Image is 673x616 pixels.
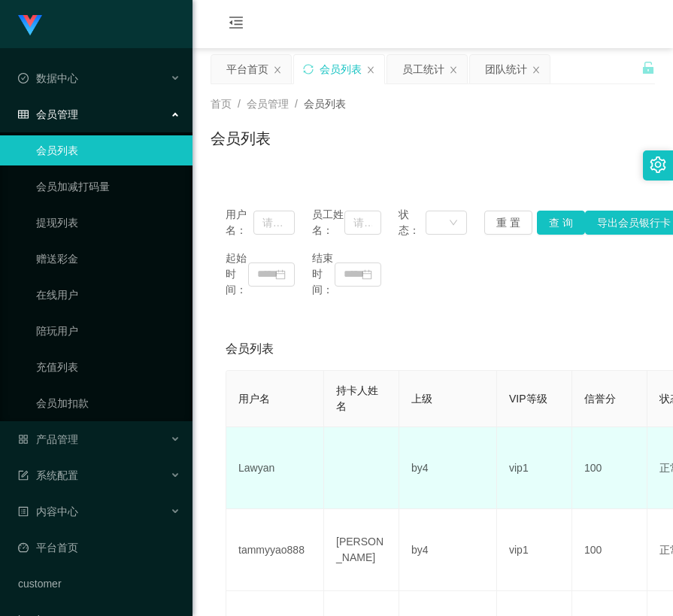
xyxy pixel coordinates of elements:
[275,269,286,280] i: 图标: calendar
[449,218,458,229] i: 图标: down
[18,434,29,445] i: 图标: appstore-o
[36,208,180,238] a: 提现列表
[226,340,274,358] span: 会员列表
[584,393,616,405] span: 信誉分
[485,55,527,83] div: 团队统计
[211,1,262,49] i: 图标: menu-fold
[18,569,180,599] a: customer
[572,509,647,591] td: 100
[532,65,541,74] i: 图标: close
[304,98,346,110] span: 会员列表
[18,108,78,120] span: 会员管理
[238,393,270,405] span: 用户名
[226,509,324,591] td: tammyyao888
[18,469,78,481] span: 系统配置
[449,65,458,74] i: 图标: close
[36,388,180,418] a: 会员加扣款
[226,427,324,509] td: Lawyan
[226,250,248,298] span: 起始时间：
[344,211,381,235] input: 请输入
[650,156,666,173] i: 图标: setting
[399,207,426,238] span: 状态：
[366,65,375,74] i: 图标: close
[484,211,532,235] button: 重 置
[238,98,241,110] span: /
[303,64,314,74] i: 图标: sync
[18,73,29,83] i: 图标: check-circle-o
[497,509,572,591] td: vip1
[402,55,444,83] div: 员工统计
[362,269,372,280] i: 图标: calendar
[18,470,29,481] i: 图标: form
[273,65,282,74] i: 图标: close
[509,393,547,405] span: VIP等级
[36,244,180,274] a: 赠送彩金
[226,207,253,238] span: 用户名：
[497,427,572,509] td: vip1
[211,98,232,110] span: 首页
[211,127,271,150] h1: 会员列表
[253,211,295,235] input: 请输入
[18,109,29,120] i: 图标: table
[36,352,180,382] a: 充值列表
[36,280,180,310] a: 在线用户
[641,61,655,74] i: 图标: unlock
[36,135,180,165] a: 会员列表
[18,433,78,445] span: 产品管理
[36,171,180,202] a: 会员加减打码量
[18,72,78,84] span: 数据中心
[226,55,268,83] div: 平台首页
[336,384,378,412] span: 持卡人姓名
[247,98,289,110] span: 会员管理
[36,316,180,346] a: 陪玩用户
[18,506,29,517] i: 图标: profile
[320,55,362,83] div: 会员列表
[18,15,42,36] img: logo.9652507e.png
[572,427,647,509] td: 100
[399,427,497,509] td: by4
[295,98,298,110] span: /
[399,509,497,591] td: by4
[324,509,399,591] td: [PERSON_NAME]
[18,505,78,517] span: 内容中心
[411,393,432,405] span: 上级
[18,533,180,563] a: 图标: dashboard平台首页
[537,211,585,235] button: 查 询
[312,250,335,298] span: 结束时间：
[312,207,344,238] span: 员工姓名：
